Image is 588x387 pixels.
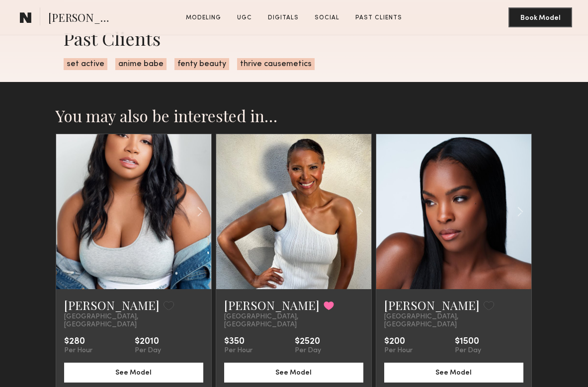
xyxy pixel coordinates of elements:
[455,347,481,355] div: Per Day
[224,363,363,383] button: See Model
[311,13,343,22] a: Social
[295,347,321,355] div: Per Day
[64,347,92,355] div: Per Hour
[224,337,252,347] div: $350
[115,58,167,70] span: anime babe
[237,58,315,70] span: thrive causemetics
[384,297,480,313] a: [PERSON_NAME]
[64,368,203,376] a: See Model
[64,337,92,347] div: $280
[264,13,303,22] a: Digitals
[384,313,523,329] span: [GEOGRAPHIC_DATA], [GEOGRAPHIC_DATA]
[135,347,161,355] div: Per Day
[455,337,481,347] div: $1500
[224,297,320,313] a: [PERSON_NAME]
[64,58,107,70] span: set active
[224,368,363,376] a: See Model
[182,13,225,22] a: Modeling
[508,7,572,27] button: Book Model
[508,13,572,21] a: Book Model
[351,13,406,22] a: Past Clients
[64,363,203,383] button: See Model
[48,10,117,27] span: [PERSON_NAME]
[233,13,256,22] a: UGC
[384,363,523,383] button: See Model
[174,58,229,70] span: fenty beauty
[224,347,252,355] div: Per Hour
[135,337,161,347] div: $2010
[64,297,160,313] a: [PERSON_NAME]
[295,337,321,347] div: $2520
[384,368,523,376] a: See Model
[384,337,413,347] div: $200
[64,313,203,329] span: [GEOGRAPHIC_DATA], [GEOGRAPHIC_DATA]
[224,313,363,329] span: [GEOGRAPHIC_DATA], [GEOGRAPHIC_DATA]
[56,106,533,126] h2: You may also be interested in…
[384,347,413,355] div: Per Hour
[64,26,525,50] div: Past Clients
